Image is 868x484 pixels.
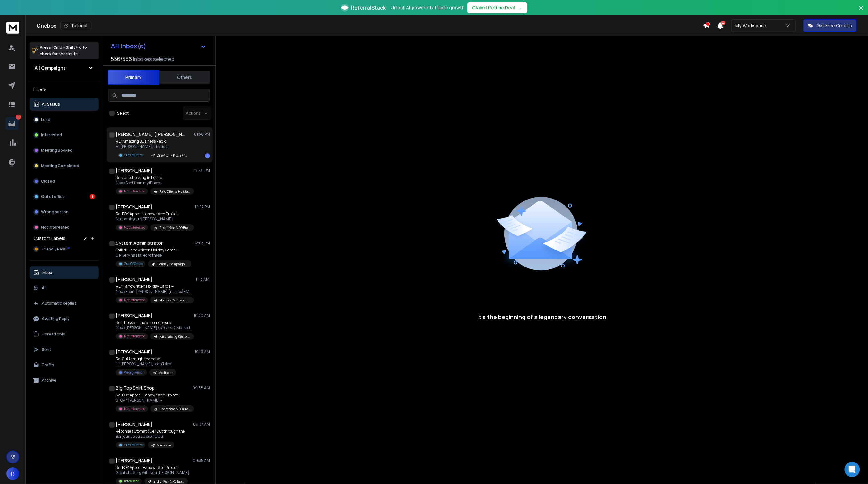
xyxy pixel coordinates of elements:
p: Delivery has failed to these [116,253,191,258]
button: Unread only [30,328,99,341]
p: Unlock AI-powered affiliate growth [391,4,465,11]
h1: [PERSON_NAME] ([PERSON_NAME][EMAIL_ADDRESS][PERSON_NAME][DOMAIN_NAME]) [116,131,186,138]
button: Wrong person [30,206,99,218]
p: Medicare [158,370,172,375]
span: Cmd + Shift + k [52,44,81,51]
p: RE: Amazing Business Radio [116,139,191,144]
button: Get Free Credits [803,19,857,32]
button: Primary [108,70,159,85]
p: Re: Cut through the noise [116,356,176,361]
h1: Big Top Shirt Shop [116,385,155,391]
p: Interested [124,479,139,484]
button: Automatic Replies [30,297,99,310]
p: Not Interested [41,225,70,230]
p: Hi [PERSON_NAME], This is a [116,144,191,149]
button: Out of office1 [30,190,99,203]
button: Claim Lifetime Deal→ [467,2,527,13]
p: Holiday Campaign SN Contacts [159,298,190,303]
h1: [PERSON_NAME] [116,421,152,428]
p: End of Year NPO Brass [159,225,190,230]
p: Lead [41,117,50,122]
h1: All Campaigns [35,65,66,71]
h1: All Inbox(s) [111,43,146,49]
p: Paid Clients Holiday Cards #2 [159,189,190,194]
h1: [PERSON_NAME] [116,312,152,319]
p: Get Free Credits [817,22,852,29]
p: 12:07 PM [195,204,210,209]
p: Wrong person [41,209,69,215]
p: Not Interested [124,334,145,339]
button: R [6,467,19,480]
p: Meeting Booked [41,148,72,153]
p: It’s the beginning of a legendary conversation [477,312,606,321]
h3: Filters [30,85,99,94]
p: Sent [42,347,51,352]
button: Sent [30,343,99,356]
p: 12:49 PM [194,168,210,173]
p: Unread only [42,332,65,337]
p: Out Of Office [124,153,143,157]
button: Interested [30,129,99,141]
p: Medicare [157,443,171,448]
p: Archive [42,378,56,383]
p: End of Year NPO Brass [153,479,184,484]
p: Not Interested [124,189,145,194]
button: Archive [30,374,99,387]
button: Not Interested [30,221,99,234]
button: Awaiting Reply [30,312,99,325]
h1: [PERSON_NAME] [116,457,152,464]
p: Out Of Office [124,443,143,447]
p: 09:35 AM [193,458,210,463]
p: My Workspace [736,22,769,29]
button: Others [159,70,210,84]
button: Drafts [30,359,99,371]
button: Inbox [30,266,99,279]
span: → [518,4,522,11]
button: Closed [30,175,99,188]
p: Not Interested [124,406,145,411]
p: Bonjour, Je suis absente du [116,434,185,439]
p: 01:58 PM [194,132,210,137]
button: All Campaigns [30,62,99,74]
span: 22 [721,21,726,25]
h1: [PERSON_NAME] [116,276,152,283]
button: All Inbox(s) [106,40,211,53]
p: Réponse automatique : Cut through the [116,429,185,434]
button: Tutorial [60,21,91,30]
button: All Status [30,98,99,111]
p: Nope Sent from my iPhone [116,180,193,185]
button: Close banner [857,4,865,19]
span: ReferralStack [351,4,386,12]
span: Friendly Pass [42,247,66,252]
p: Re: EOY Appeal Handwritten Project [116,465,190,470]
p: 12:05 PM [194,241,210,246]
p: 10:20 AM [194,313,210,318]
p: Out of office [41,194,65,199]
p: Re: The year-end appeal donors [116,320,193,325]
button: Lead [30,113,99,126]
p: Press to check for shortcuts. [40,44,87,57]
button: All [30,282,99,294]
p: Hi [PERSON_NAME], I don’t deal [116,361,176,367]
p: 1 [16,115,21,120]
p: Re: Just checking in before [116,175,193,180]
p: Re: EOY Appeal Handwritten Project [116,393,193,398]
p: Out Of Office [124,261,143,266]
p: Automatic Replies [42,301,77,306]
button: Meeting Completed [30,159,99,172]
a: 1 [5,117,18,130]
span: 556 / 556 [111,55,132,63]
p: Great chatting with you [PERSON_NAME]. [116,470,190,475]
p: Nope From: [PERSON_NAME] [mailto:[EMAIL_ADDRESS][DOMAIN_NAME]] [116,289,193,294]
h1: [PERSON_NAME] [116,167,152,174]
p: Awaiting Reply [42,316,70,321]
h3: Inboxes selected [133,55,174,63]
h1: [PERSON_NAME] [116,349,152,355]
p: 11:13 AM [196,277,210,282]
div: 1 [90,194,95,199]
p: Closed [41,179,55,184]
p: All [42,285,47,291]
p: All Status [42,102,60,107]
